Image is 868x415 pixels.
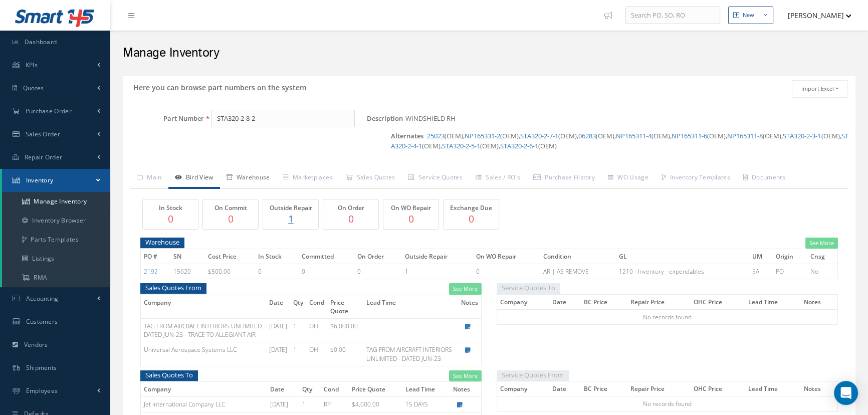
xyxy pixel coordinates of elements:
a: See More [449,283,482,295]
div: New [743,11,754,20]
th: Date [549,294,581,309]
a: NP165311-6 [672,131,707,140]
span: Sales Quotes From [140,282,206,294]
td: 1 [402,264,473,279]
span: Sales Quotes To [140,369,198,381]
th: Condition [540,249,616,264]
h5: In Stock [145,204,195,212]
a: Purchase History [527,168,601,189]
a: RMA [2,268,110,287]
td: Jet International Company LLC [141,397,267,412]
h5: Exchange Due [446,204,496,212]
button: New [728,7,773,24]
a: Documents [737,168,792,189]
a: 1 [266,212,316,226]
a: Sales / RO's [469,168,527,189]
p: 0 [205,212,256,226]
th: Price Quote [349,382,402,397]
a: NP165311-4 [616,131,652,140]
a: See More [805,238,838,249]
span: Shipments [26,363,57,372]
th: Company [497,294,550,309]
th: PO # [141,249,170,264]
p: 0 [446,212,496,226]
td: 0 [354,264,402,279]
a: STA320-2-5-1 [442,141,480,150]
th: Lead Time [402,382,450,397]
th: Repair Price [627,381,691,396]
th: Date [549,381,581,396]
input: Search PO, SO, RO [625,7,720,25]
a: Inventory Templates [655,168,737,189]
th: Cost Price [204,249,255,264]
td: AR | AS REMOVE [540,264,616,279]
h5: On WO Repair [386,204,436,212]
a: See More [449,370,482,382]
th: Outside Repair [402,249,473,264]
p: 0 [326,212,376,226]
th: Lead Time [363,295,458,318]
a: Marketplaces [277,168,339,189]
div: Open Intercom Messenger [834,381,858,405]
td: $0.00 [327,342,363,366]
th: Notes [450,382,482,397]
span: Quotes [23,84,44,92]
a: Inventory Browser [2,211,110,230]
td: [DATE] [266,342,290,366]
th: Lead Time [745,294,801,309]
th: Notes [458,295,482,318]
span: Accounting [26,294,59,303]
a: Inventory [2,169,110,192]
td: TAG FROM AIRCRAFT INTERIORS UNLIMITED DATED JUN-23 - TRACE TO ALLEGIANT AIR [141,319,266,342]
span: Customers [26,317,58,326]
th: Cond [306,295,327,318]
button: [PERSON_NAME] [778,6,851,25]
td: Universal Aerospace Systems LLC [141,342,266,366]
span: Inventory [26,176,54,184]
th: Lead Time [745,381,801,396]
a: Warehouse [220,168,277,189]
a: Service Quotes [401,168,469,189]
span: KPIs [26,61,38,69]
td: 15 DAYS [402,397,450,412]
th: Notes [801,294,837,309]
a: 06283 [578,131,596,140]
td: PO [773,264,807,279]
th: Notes [801,381,837,396]
a: 2192 [144,267,158,276]
a: Listings [2,249,110,268]
span: Repair Order [25,153,63,161]
th: Qty [290,295,306,318]
td: $6,000.00 [327,319,363,342]
th: SN [170,249,205,264]
th: GL [616,249,749,264]
th: Price Quote [327,295,363,318]
th: Company [141,295,266,318]
th: OHC Price [691,381,745,396]
td: OH [306,319,327,342]
h5: On Commit [205,204,256,212]
td: $500.00 [204,264,255,279]
td: 0 [473,264,541,279]
span: WINDSHIELD RH [405,110,460,128]
a: STA320-2-4-1 [391,131,848,150]
th: Company [497,381,550,396]
td: 1210 - Inventory - expendables [616,264,749,279]
a: Bird View [168,168,220,189]
a: STA320-2-6-1 [500,141,538,150]
span: Purchase Order [26,107,72,115]
th: In Stock [255,249,298,264]
span: Sales Order [26,130,60,138]
th: Repair Price [627,294,691,309]
a: Sales Quotes [339,168,401,189]
span: Dashboard [25,38,57,46]
th: Cnsg [807,249,838,264]
p: 0 [386,212,436,226]
td: EA [749,264,773,279]
td: No records found [497,396,838,411]
label: Description [367,115,403,122]
td: [DATE] [267,397,299,412]
a: Parts Templates [2,230,110,249]
span: Service Quotes From [497,369,569,381]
